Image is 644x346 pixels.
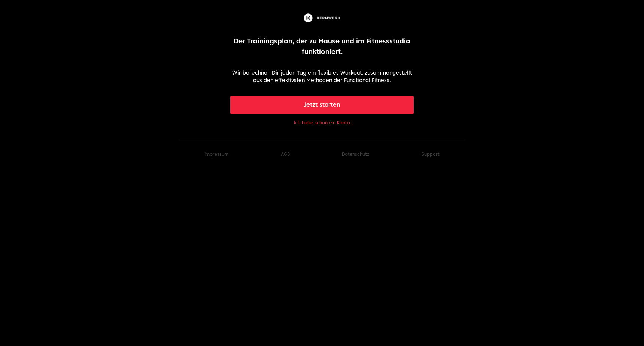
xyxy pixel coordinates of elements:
a: Impressum [204,151,228,157]
button: Ich habe schon ein Konto [294,120,350,126]
a: Datenschutz [342,151,369,157]
p: Wir berechnen Dir jeden Tag ein flexibles Workout, zusammengestellt aus den effektivsten Methoden... [230,69,414,84]
button: Jetzt starten [230,96,414,114]
button: Support [422,151,440,157]
img: Kernwerk® [302,12,342,24]
p: Der Trainingsplan, der zu Hause und im Fitnessstudio funktioniert. [230,36,414,57]
a: AGB [281,151,290,157]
